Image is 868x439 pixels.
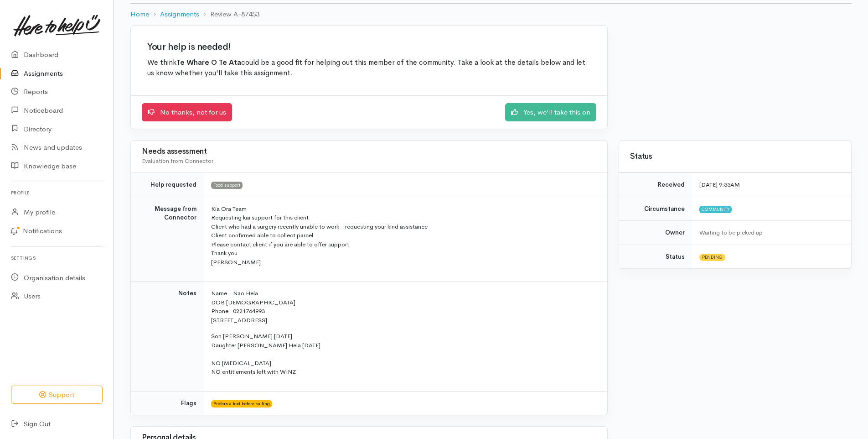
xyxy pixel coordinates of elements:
td: Status [619,245,692,268]
td: Message from Connector [131,197,204,282]
nav: breadcrumb [130,4,852,25]
h3: Status [630,152,840,161]
span: Evaluation from Connector [142,157,213,165]
td: Owner [619,221,692,245]
div: Waiting to be picked up [699,228,840,237]
span: Pending [699,254,725,261]
span: Prefers a text before calling [211,400,272,408]
a: Home [130,9,149,20]
h6: Profile [11,187,103,199]
li: Review A-87453 [199,9,259,20]
a: Assignments [160,9,199,20]
a: No thanks, not for us [142,103,232,122]
time: [DATE] 9:55AM [699,181,740,188]
p: Kia Ora Team Requesting kai support for this client Client who had a surgery recently unable to w... [211,204,596,267]
span: Food support [211,182,243,189]
td: Circumstance [619,197,692,221]
span: Community [699,206,732,213]
button: Support [11,386,103,404]
b: Te Whare O Te Ata [176,58,241,67]
a: Yes, we'll take this on [505,103,596,122]
h2: Your help is needed! [147,42,591,52]
p: Name Nao Hela DOB [DEMOGRAPHIC_DATA] Phone 0221764993 [STREET_ADDRESS] [211,289,596,324]
td: Notes [131,282,204,392]
h3: Needs assessment [142,147,596,156]
h6: Settings [11,252,103,264]
td: Help requested [131,173,204,197]
p: We think could be a good fit for helping out this member of the community. Take a look at the det... [147,57,591,79]
p: Son [PERSON_NAME] [DATE] Daughter [PERSON_NAME] Hela [DATE] NO [MEDICAL_DATA] NO entitlements lef... [211,332,596,376]
td: Flags [131,391,204,415]
td: Received [619,173,692,197]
